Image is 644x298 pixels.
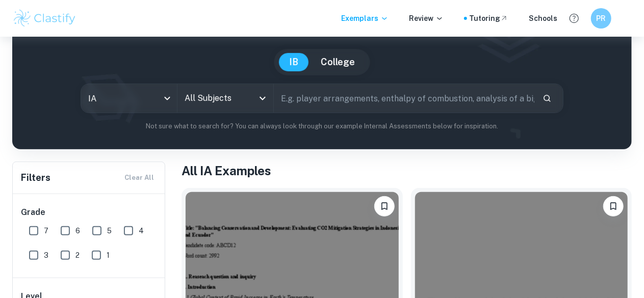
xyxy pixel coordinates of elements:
button: College [311,53,365,71]
button: Bookmark [603,196,624,216]
p: Not sure what to search for? You can always look through our example Internal Assessments below f... [20,121,624,131]
p: Review [409,13,444,24]
h6: Grade [21,206,158,219]
p: Exemplars [341,13,389,24]
button: Bookmark [374,196,395,216]
button: Help and Feedback [565,10,583,27]
span: 1 [107,250,110,261]
button: PR [591,8,611,29]
button: IB [279,53,308,71]
button: Search [538,90,556,107]
a: Tutoring [469,13,508,24]
img: Clastify logo [12,8,77,29]
h6: PR [596,13,607,24]
div: IA [81,84,177,113]
span: 4 [139,225,144,236]
span: 5 [107,225,112,236]
span: 6 [75,225,80,236]
a: Schools [529,13,557,24]
span: 3 [44,250,48,261]
input: E.g. player arrangements, enthalpy of combustion, analysis of a big city... [274,84,534,113]
span: 2 [75,250,80,261]
h1: All IA Examples [182,161,632,180]
span: 7 [44,225,48,236]
button: Open [255,91,270,105]
h6: Filters [21,171,50,185]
